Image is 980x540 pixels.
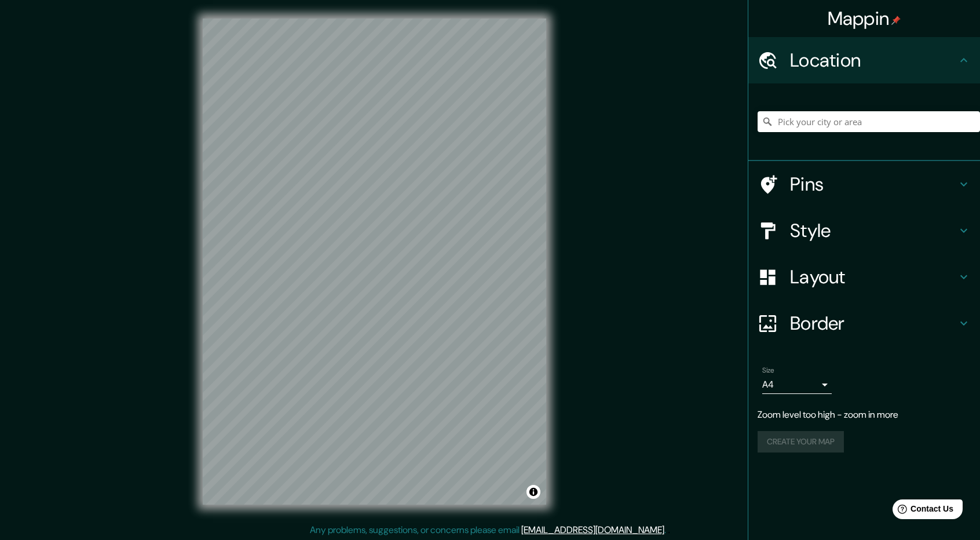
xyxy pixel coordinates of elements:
h4: Pins [790,173,957,196]
div: Layout [748,254,980,300]
iframe: Help widget launcher [877,495,967,527]
label: Size [762,366,774,375]
canvas: Map [203,19,546,505]
div: Location [748,37,980,83]
h4: Location [790,49,957,72]
input: Pick your city or area [758,111,980,132]
div: Pins [748,161,980,207]
h4: Border [790,312,957,335]
div: A4 [762,375,832,394]
h4: Layout [790,265,957,289]
img: pin-icon.png [891,16,901,25]
a: [EMAIL_ADDRESS][DOMAIN_NAME] [521,524,664,536]
h4: Style [790,219,957,242]
div: . [668,523,670,537]
h4: Mappin [828,7,901,30]
button: Toggle attribution [526,485,540,499]
div: Style [748,207,980,254]
p: Zoom level too high - zoom in more [758,408,971,422]
div: . [666,523,668,537]
div: Border [748,300,980,346]
p: Any problems, suggestions, or concerns please email . [310,523,666,537]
